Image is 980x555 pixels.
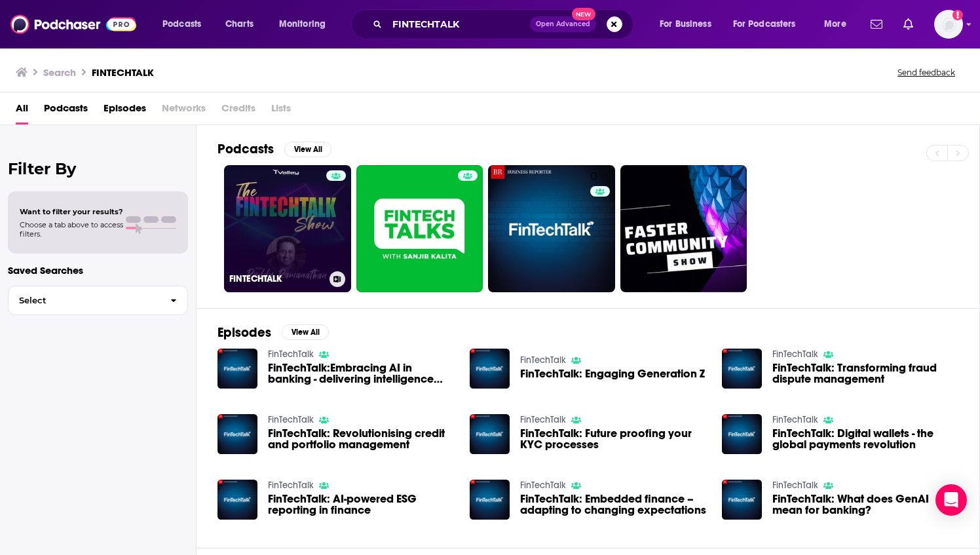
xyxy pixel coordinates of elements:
[520,480,566,491] a: FinTechTalk
[217,324,271,341] h2: Episodes
[217,141,274,157] h2: Podcasts
[43,66,76,79] h3: Search
[8,286,188,315] button: Select
[660,15,711,33] span: For Business
[572,8,595,20] span: New
[590,170,610,287] div: 0
[217,14,261,35] a: Charts
[10,12,136,37] img: Podchaser - Follow, Share and Rate Podcasts
[229,273,324,284] h3: FINTECHTALK
[536,21,590,28] span: Open Advanced
[772,493,958,516] a: FinTechTalk: What does GenAI mean for banking?
[520,354,566,366] a: FinTechTalk
[268,362,454,385] a: FinTechTalk:Embracing AI in banking - delivering intelligence everywhere
[530,16,596,32] button: Open AdvancedNew
[217,349,257,389] img: FinTechTalk:Embracing AI in banking - delivering intelligence everywhere
[722,414,762,454] img: FinTechTalk: Digital wallets - the global payments revolution
[221,98,255,124] span: Credits
[217,414,257,454] img: FinTechTalk: Revolutionising credit and portfolio management
[934,10,963,39] span: Logged in as WE_Broadcast
[934,10,963,39] button: Show profile menu
[268,428,454,450] a: FinTechTalk: Revolutionising credit and portfolio management
[387,14,530,35] input: Search podcasts, credits, & more...
[162,98,206,124] span: Networks
[217,480,257,520] img: FinTechTalk: AI-powered ESG reporting in finance
[217,141,331,157] a: PodcastsView All
[772,480,818,491] a: FinTechTalk
[772,414,818,425] a: FinTechTalk
[733,15,796,33] span: For Podcasters
[284,142,331,157] button: View All
[162,15,201,33] span: Podcasts
[217,324,329,341] a: EpisodesView All
[935,484,967,516] div: Open Intercom Messenger
[824,15,846,33] span: More
[8,159,188,178] h2: Filter By
[520,428,706,450] a: FinTechTalk: Future proofing your KYC processes
[279,15,326,33] span: Monitoring
[772,428,958,450] a: FinTechTalk: Digital wallets - the global payments revolution
[20,220,123,239] span: Choose a tab above to access filters.
[952,10,963,20] svg: Add a profile image
[488,165,615,292] a: 0
[16,98,28,124] a: All
[772,362,958,385] a: FinTechTalk: Transforming fraud dispute management
[9,296,160,305] span: Select
[470,349,510,389] img: FinTechTalk: Engaging Generation Z
[282,324,329,340] button: View All
[268,414,314,425] a: FinTechTalk
[104,98,146,124] a: Episodes
[224,165,351,292] a: FINTECHTALK
[894,67,959,78] button: Send feedback
[153,14,218,35] button: open menu
[470,480,510,520] img: FinTechTalk: Embedded finance – adapting to changing expectations
[470,414,510,454] img: FinTechTalk: Future proofing your KYC processes
[520,414,566,425] a: FinTechTalk
[268,480,314,491] a: FinTechTalk
[898,13,918,35] a: Show notifications dropdown
[725,14,815,35] button: open menu
[722,480,762,520] img: FinTechTalk: What does GenAI mean for banking?
[268,349,314,360] a: FinTechTalk
[20,207,123,216] span: Want to filter your results?
[865,13,888,35] a: Show notifications dropdown
[722,349,762,389] img: FinTechTalk: Transforming fraud dispute management
[268,493,454,516] a: FinTechTalk: AI-powered ESG reporting in finance
[225,15,254,33] span: Charts
[271,98,291,124] span: Lists
[815,14,863,35] button: open menu
[8,264,188,277] p: Saved Searches
[934,10,963,39] img: User Profile
[92,66,154,79] h3: FINTECHTALK
[650,14,728,35] button: open menu
[772,349,818,360] a: FinTechTalk
[520,493,706,516] a: FinTechTalk: Embedded finance – adapting to changing expectations
[270,14,343,35] button: open menu
[520,368,705,379] a: FinTechTalk: Engaging Generation Z
[364,9,646,39] div: Search podcasts, credits, & more...
[44,98,88,124] a: Podcasts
